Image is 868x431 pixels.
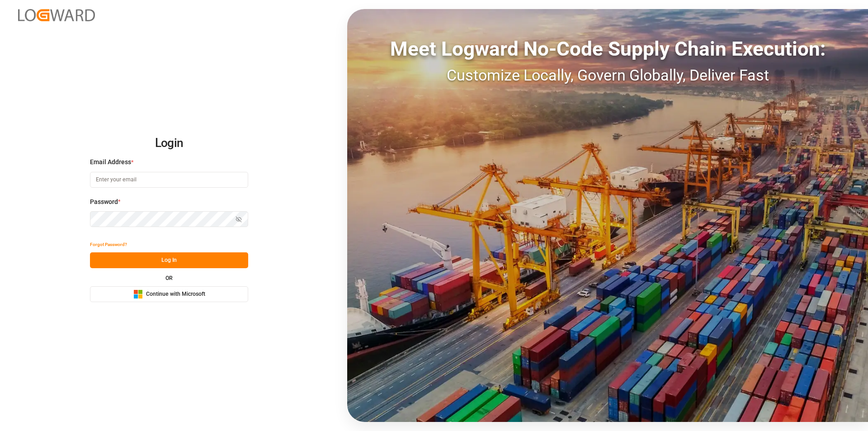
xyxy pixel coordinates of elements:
[165,275,173,281] small: OR
[90,157,131,167] span: Email Address
[90,197,118,207] span: Password
[90,237,127,252] button: Forgot Password?
[146,290,205,298] span: Continue with Microsoft
[347,34,868,64] div: Meet Logward No-Code Supply Chain Execution:
[347,64,868,87] div: Customize Locally, Govern Globally, Deliver Fast
[18,9,95,21] img: Logward_new_orange.png
[90,286,248,302] button: Continue with Microsoft
[90,252,248,268] button: Log In
[90,129,248,158] h2: Login
[90,172,248,188] input: Enter your email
